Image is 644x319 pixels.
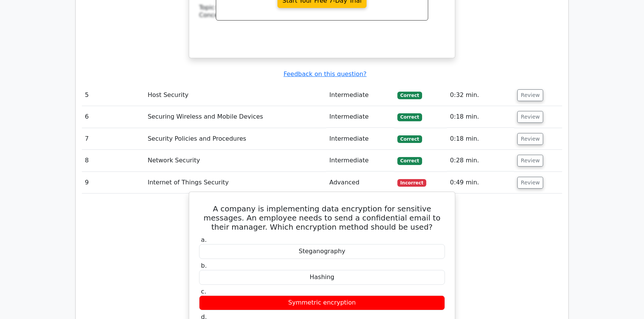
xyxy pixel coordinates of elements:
[145,128,326,150] td: Security Policies and Procedures
[517,155,543,167] button: Review
[326,84,394,106] td: Intermediate
[199,295,445,310] div: Symmetric encryption
[447,106,514,128] td: 0:18 min.
[82,106,145,128] td: 6
[447,150,514,171] td: 0:28 min.
[326,106,394,128] td: Intermediate
[82,172,145,194] td: 9
[199,270,445,285] div: Hashing
[82,128,145,150] td: 7
[199,11,445,19] div: Concept:
[517,111,543,123] button: Review
[326,172,394,194] td: Advanced
[326,150,394,171] td: Intermediate
[198,204,446,232] h5: A company is implementing data encryption for sensitive messages. An employee needs to send a con...
[284,70,367,78] a: Feedback on this question?
[201,288,206,295] span: c.
[199,244,445,259] div: Steganography
[517,133,543,145] button: Review
[397,157,422,165] span: Correct
[82,150,145,171] td: 8
[397,113,422,121] span: Correct
[447,84,514,106] td: 0:32 min.
[201,262,207,269] span: b.
[326,128,394,150] td: Intermediate
[447,128,514,150] td: 0:18 min.
[82,84,145,106] td: 5
[397,135,422,143] span: Correct
[199,4,445,12] div: Topic:
[145,106,326,128] td: Securing Wireless and Mobile Devices
[145,150,326,171] td: Network Security
[397,179,427,187] span: Incorrect
[145,84,326,106] td: Host Security
[145,172,326,194] td: Internet of Things Security
[397,92,422,99] span: Correct
[447,172,514,194] td: 0:49 min.
[517,177,543,189] button: Review
[517,89,543,101] button: Review
[201,236,207,243] span: a.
